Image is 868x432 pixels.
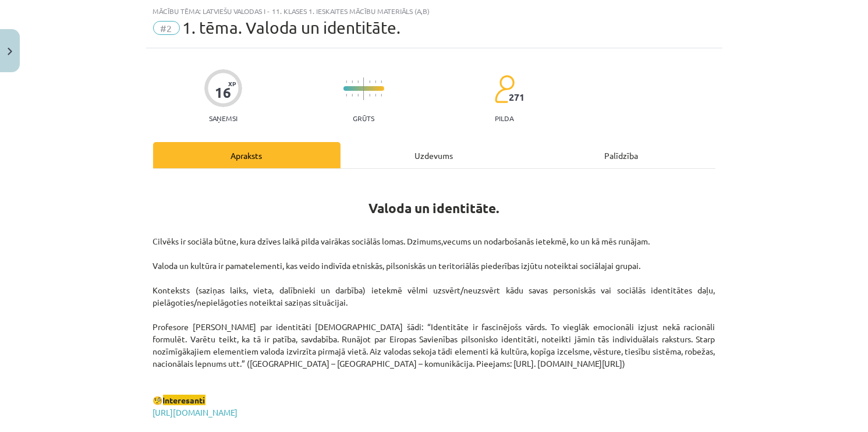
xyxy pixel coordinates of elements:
img: icon-close-lesson-0947bae3869378f0d4975bcd49f059093ad1ed9edebbc8119c70593378902aed.svg [8,48,12,55]
img: icon-short-line-57e1e144782c952c97e751825c79c345078a6d821885a25fce030b3d8c18986b.svg [346,94,347,97]
p: Grūts [353,114,374,122]
img: icon-short-line-57e1e144782c952c97e751825c79c345078a6d821885a25fce030b3d8c18986b.svg [357,80,359,83]
div: Mācību tēma: Latviešu valodas i - 11. klases 1. ieskaites mācību materiāls (a,b) [153,7,715,15]
span: 271 [509,92,525,102]
img: icon-short-line-57e1e144782c952c97e751825c79c345078a6d821885a25fce030b3d8c18986b.svg [381,94,382,97]
b: Valoda un identitāte. [369,200,499,217]
img: icon-short-line-57e1e144782c952c97e751825c79c345078a6d821885a25fce030b3d8c18986b.svg [357,94,359,97]
img: icon-short-line-57e1e144782c952c97e751825c79c345078a6d821885a25fce030b3d8c18986b.svg [375,94,376,97]
img: icon-long-line-d9ea69661e0d244f92f715978eff75569469978d946b2353a9bb055b3ed8787d.svg [363,77,364,100]
img: icon-short-line-57e1e144782c952c97e751825c79c345078a6d821885a25fce030b3d8c18986b.svg [346,80,347,83]
img: icon-short-line-57e1e144782c952c97e751825c79c345078a6d821885a25fce030b3d8c18986b.svg [369,80,370,83]
p: Saņemsi [204,114,242,122]
img: icon-short-line-57e1e144782c952c97e751825c79c345078a6d821885a25fce030b3d8c18986b.svg [369,94,370,97]
img: icon-short-line-57e1e144782c952c97e751825c79c345078a6d821885a25fce030b3d8c18986b.svg [381,80,382,83]
img: icon-short-line-57e1e144782c952c97e751825c79c345078a6d821885a25fce030b3d8c18986b.svg [352,80,353,83]
a: [URL][DOMAIN_NAME] [153,407,238,417]
div: Uzdevums [341,142,528,168]
span: Interesanti [163,395,206,405]
p: pilda [495,114,513,122]
img: icon-short-line-57e1e144782c952c97e751825c79c345078a6d821885a25fce030b3d8c18986b.svg [375,80,376,83]
span: 1. tēma. Valoda un identitāte. [183,18,401,37]
div: Apraksts [153,142,341,168]
div: 16 [215,84,231,101]
span: #2 [153,21,180,35]
img: icon-short-line-57e1e144782c952c97e751825c79c345078a6d821885a25fce030b3d8c18986b.svg [352,94,353,97]
span: XP [228,80,236,87]
img: students-c634bb4e5e11cddfef0936a35e636f08e4e9abd3cc4e673bd6f9a4125e45ecb1.svg [494,75,515,104]
div: Palīdzība [528,142,715,168]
